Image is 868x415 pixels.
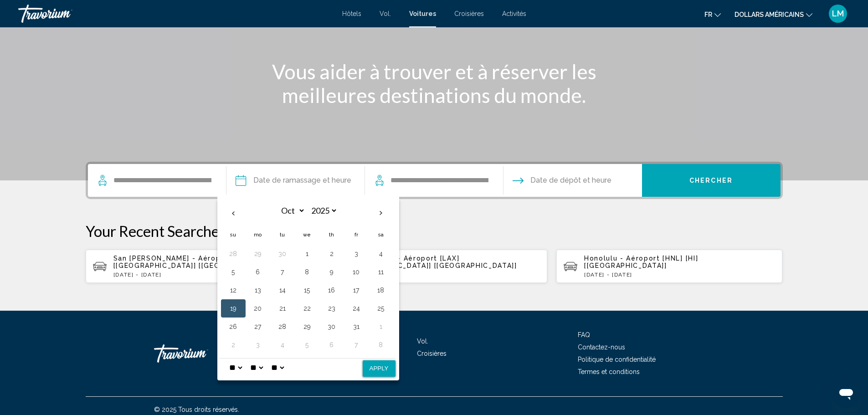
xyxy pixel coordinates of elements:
[530,174,611,187] span: Date de dépôt et heure
[113,255,282,269] span: San [PERSON_NAME] - Aéroport [SFO] [[GEOGRAPHIC_DATA]] [[GEOGRAPHIC_DATA]]
[324,338,339,351] button: Day 6
[349,272,540,278] p: [DATE] - [DATE]
[689,177,733,184] span: Chercher
[300,284,314,297] button: Day 15
[113,272,305,278] p: [DATE] - [DATE]
[226,320,241,333] button: Day 26
[374,320,388,333] button: Day 1
[300,338,314,351] button: Day 5
[251,320,265,333] button: Day 27
[578,331,590,338] a: FAQ
[275,338,290,351] button: Day 4
[154,406,239,413] font: © 2025 Tous droits réservés.
[251,338,265,351] button: Day 3
[275,302,290,315] button: Day 21
[734,11,804,18] font: dollars américains
[704,11,712,18] font: fr
[502,10,526,17] a: Activités
[227,359,244,377] select: Select hour
[417,338,428,345] a: Vol.
[349,302,364,315] button: Day 24
[226,247,241,260] button: Day 28
[349,266,364,278] button: Day 10
[578,343,625,351] a: Contactez-nous
[324,266,339,278] button: Day 9
[409,10,436,17] a: Voitures
[86,249,312,283] button: San [PERSON_NAME] - Aéroport [SFO] [[GEOGRAPHIC_DATA]] [[GEOGRAPHIC_DATA]][DATE] - [DATE]
[342,10,361,17] a: Hôtels
[374,302,388,315] button: Day 25
[349,284,364,297] button: Day 17
[321,249,547,283] button: Los Angeles - Aéroport [LAX] [[GEOGRAPHIC_DATA]] [[GEOGRAPHIC_DATA]][DATE] - [DATE]
[269,359,286,377] select: Select AM/PM
[578,368,640,375] a: Termes et conditions
[374,284,388,297] button: Day 18
[349,338,364,351] button: Day 7
[324,284,339,297] button: Day 16
[226,266,241,278] button: Day 5
[18,5,333,23] a: Travorium
[275,266,290,278] button: Day 7
[221,203,246,224] button: Previous month
[826,4,850,23] button: Menu utilisateur
[251,247,265,260] button: Day 29
[369,203,393,224] button: Next month
[154,340,245,367] a: Travorium
[349,320,364,333] button: Day 31
[226,338,241,351] button: Day 2
[275,247,290,260] button: Day 30
[513,164,611,197] button: Drop-off date
[349,255,517,269] span: Los Angeles - Aéroport [LAX] [[GEOGRAPHIC_DATA]] [[GEOGRAPHIC_DATA]]
[380,10,391,17] a: Vol.
[308,203,338,219] select: Select year
[300,247,314,260] button: Day 1
[374,266,388,278] button: Day 11
[300,302,314,315] button: Day 22
[349,247,364,260] button: Day 3
[642,164,781,197] button: Chercher
[251,284,265,297] button: Day 13
[374,338,388,351] button: Day 8
[578,356,656,363] a: Politique de confidentialité
[584,255,698,269] span: Honolulu - Aéroport [HNL] [HI] [[GEOGRAPHIC_DATA]]
[226,284,241,297] button: Day 12
[86,222,783,240] p: Your Recent Searches
[236,164,351,197] button: Pickup date
[276,203,305,219] select: Select month
[324,302,339,315] button: Day 23
[275,284,290,297] button: Day 14
[454,10,484,17] a: Croisières
[88,164,781,197] div: Search widget
[263,60,605,107] h1: Vous aider à trouver et à réserver les meilleures destinations du monde.
[556,249,783,283] button: Honolulu - Aéroport [HNL] [HI] [[GEOGRAPHIC_DATA]][DATE] - [DATE]
[417,350,447,357] a: Croisières
[832,9,844,18] font: LM
[251,302,265,315] button: Day 20
[251,266,265,278] button: Day 6
[704,8,721,21] button: Changer de langue
[363,360,395,377] button: Apply
[324,247,339,260] button: Day 2
[300,320,314,333] button: Day 29
[226,302,241,315] button: Day 19
[300,266,314,278] button: Day 8
[275,320,290,333] button: Day 28
[248,359,265,377] select: Select minute
[734,8,812,21] button: Changer de devise
[374,247,388,260] button: Day 4
[832,379,861,408] iframe: Bouton de lancement de la fenêtre de messagerie
[324,320,339,333] button: Day 30
[584,272,776,278] p: [DATE] - [DATE]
